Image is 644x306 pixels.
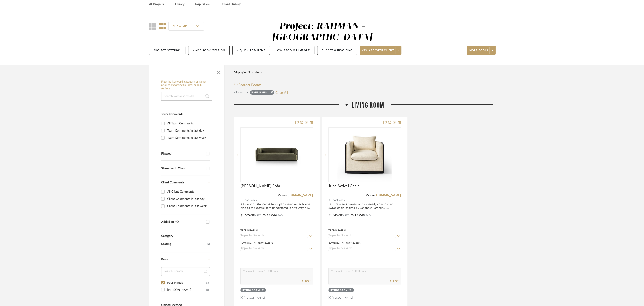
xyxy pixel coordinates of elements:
div: Four Hands [251,91,269,95]
div: (2) [206,279,209,286]
div: [PERSON_NAME] [167,286,206,293]
input: Type to Search… [328,234,396,238]
div: Internal Client Status [240,241,273,245]
span: Four Hands [331,198,345,202]
input: Type to Search… [240,234,308,238]
button: Clear All [275,90,288,95]
h6: Filter by keyword, category or name prior to exporting to Excel or Bulk Actions [161,80,212,90]
input: Search within 2 results [161,92,212,101]
a: All Projects [149,2,164,7]
span: Category [161,234,173,238]
div: Displaying 2 products [234,68,263,77]
button: Reorder Rooms [234,82,262,88]
div: (1) [261,289,264,292]
span: June Swivel Chair [328,184,359,189]
input: Type to Search… [240,247,308,251]
input: Search Brands [161,267,210,276]
span: Client Comments [161,181,184,184]
span: Reorder Rooms [238,82,261,88]
div: 0 [329,128,401,182]
button: Close [214,67,223,76]
span: View on [366,194,375,197]
span: View on [278,194,287,197]
div: Internal Client Status [328,241,361,245]
div: Four Hands [167,279,206,286]
a: [DOMAIN_NAME] [375,194,401,197]
div: Added To PO [161,220,204,224]
div: Team Status [328,229,346,233]
button: + Quick Add Items [232,46,270,55]
div: Client Comments in last week [167,203,209,210]
div: (1) [206,286,209,293]
span: [PERSON_NAME] Sofa [240,184,280,189]
div: Team Comments in last day [167,127,209,134]
span: More tools [469,49,488,55]
div: Team Status [240,229,258,233]
span: By [240,198,243,202]
img: June Swivel Chair [337,128,392,182]
div: All Client Comments [167,188,209,195]
span: Share with client [362,49,394,55]
span: Team Comments [161,113,183,116]
div: Living Room [242,289,260,292]
span: (2) [207,241,210,247]
div: Project: RAHMAN - [GEOGRAPHIC_DATA] [272,22,372,42]
div: Team Comments in last week [167,134,209,141]
span: Seating [161,240,206,248]
a: [DOMAIN_NAME] [287,194,313,197]
div: Living Room [330,289,348,292]
button: Submit [302,279,310,283]
button: More tools [467,46,496,55]
button: CSV Product Import [273,46,314,55]
a: Library [175,2,184,7]
input: Type to Search… [328,247,396,251]
span: Brand [161,258,169,261]
a: Upload History [221,2,241,7]
button: Submit [390,279,398,283]
button: Share with client [360,46,401,55]
button: Budget & Invoicing [317,46,357,55]
button: Project Settings [149,46,185,55]
div: All Team Comments [167,120,209,127]
button: + Add Room/Section [188,46,230,55]
span: Living Room [352,101,384,110]
div: Flagged [161,152,204,156]
a: Inspiration [195,2,210,7]
div: (2) [349,289,352,292]
div: Client Comments in last day [167,195,209,202]
div: Shared with Client [161,167,204,170]
span: Four Hands [243,198,257,202]
div: Filtered by [234,90,248,95]
img: Hartley Sofa [250,128,304,182]
span: By [328,198,331,202]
